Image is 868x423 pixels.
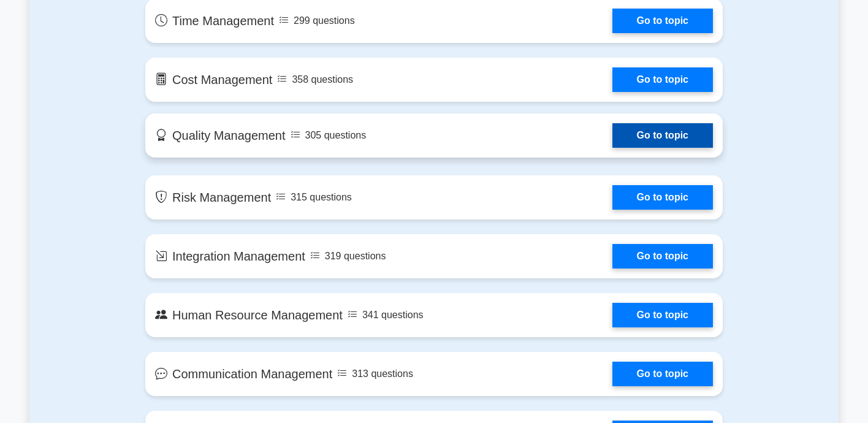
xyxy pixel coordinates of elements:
[612,67,713,92] a: Go to topic
[612,9,713,33] a: Go to topic
[612,123,713,148] a: Go to topic
[612,185,713,210] a: Go to topic
[612,244,713,269] a: Go to topic
[612,362,713,386] a: Go to topic
[612,303,713,327] a: Go to topic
